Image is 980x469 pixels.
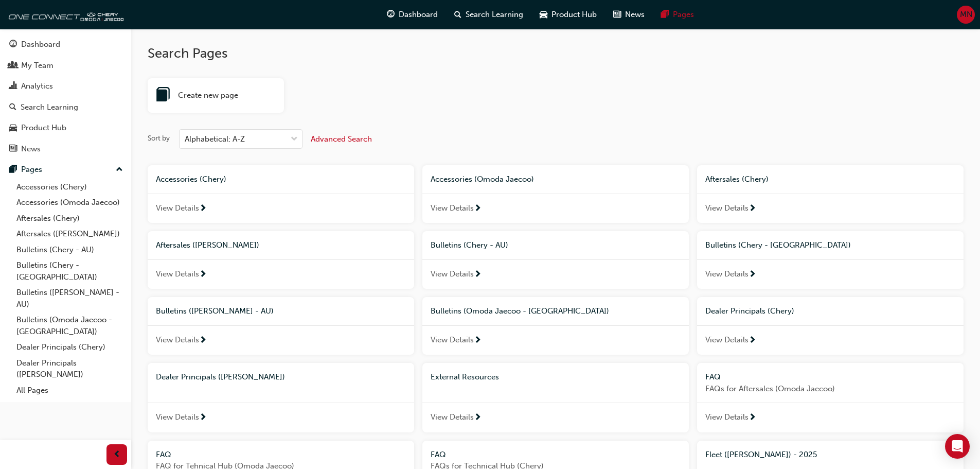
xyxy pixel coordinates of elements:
[148,45,964,62] h2: Search Pages
[199,270,207,280] span: next-icon
[705,372,721,381] span: FAQ
[749,270,756,280] span: next-icon
[551,9,597,21] span: Product Hub
[12,383,127,398] a: All Pages
[12,312,127,339] a: Bulletins (Omoda Jaecoo - [GEOGRAPHIC_DATA])
[431,240,508,250] span: Bulletins (Chery - AU)
[673,9,694,21] span: Pages
[431,268,474,280] span: View Details
[12,226,127,242] a: Aftersales ([PERSON_NAME])
[613,8,621,21] span: news-icon
[21,60,54,72] div: My Team
[21,164,42,176] div: Pages
[9,103,16,112] span: search-icon
[156,268,199,280] span: View Details
[156,372,285,381] span: Dealer Principals ([PERSON_NAME])
[431,306,609,316] span: Bulletins (Omoda Jaecoo - [GEOGRAPHIC_DATA])
[454,8,461,21] span: search-icon
[148,165,414,223] a: Accessories (Chery)View Details
[156,450,171,459] span: FAQ
[199,204,207,214] span: next-icon
[705,240,851,250] span: Bulletins (Chery - [GEOGRAPHIC_DATA])
[4,160,127,179] button: Pages
[697,297,964,355] a: Dealer Principals (Chery)View Details
[148,133,170,144] div: Sort by
[291,133,298,146] span: down-icon
[705,450,817,459] span: Fleet ([PERSON_NAME]) - 2025
[148,78,284,113] a: book-iconCreate new page
[387,8,395,21] span: guage-icon
[156,202,199,214] span: View Details
[705,411,749,423] span: View Details
[4,140,127,159] a: News
[156,306,274,316] span: Bulletins ([PERSON_NAME] - AU)
[156,175,226,184] span: Accessories (Chery)
[749,336,756,345] span: next-icon
[113,448,121,461] span: prev-icon
[653,4,702,25] a: pages-iconPages
[705,383,955,395] span: FAQs for Aftersales (Omoda Jaecoo)
[148,297,414,355] a: Bulletins ([PERSON_NAME] - AU)View Details
[625,9,645,21] span: News
[605,4,653,25] a: news-iconNews
[4,35,127,54] a: Dashboard
[4,33,127,160] button: DashboardMy TeamAnalyticsSearch LearningProduct HubNews
[531,4,605,25] a: car-iconProduct Hub
[960,9,972,21] span: MN
[4,98,127,117] a: Search Learning
[705,175,769,184] span: Aftersales (Chery)
[12,257,127,285] a: Bulletins (Chery - [GEOGRAPHIC_DATA])
[199,413,207,423] span: next-icon
[12,355,127,383] a: Dealer Principals ([PERSON_NAME])
[446,4,531,25] a: search-iconSearch Learning
[431,202,474,214] span: View Details
[12,339,127,355] a: Dealer Principals (Chery)
[431,175,534,184] span: Accessories (Omoda Jaecoo)
[749,413,756,423] span: next-icon
[4,118,127,137] a: Product Hub
[156,89,170,103] span: book-icon
[199,336,207,345] span: next-icon
[705,268,749,280] span: View Details
[749,204,756,214] span: next-icon
[474,204,482,214] span: next-icon
[474,270,482,280] span: next-icon
[661,8,669,21] span: pages-icon
[156,334,199,346] span: View Details
[311,134,372,144] span: Advanced Search
[156,411,199,423] span: View Details
[422,363,689,432] a: External ResourcesView Details
[399,9,438,21] span: Dashboard
[697,231,964,289] a: Bulletins (Chery - [GEOGRAPHIC_DATA])View Details
[540,8,547,21] span: car-icon
[185,133,245,145] div: Alphabetical: A-Z
[422,297,689,355] a: Bulletins (Omoda Jaecoo - [GEOGRAPHIC_DATA])View Details
[422,231,689,289] a: Bulletins (Chery - AU)View Details
[21,39,60,50] div: Dashboard
[431,411,474,423] span: View Details
[21,101,78,113] div: Search Learning
[379,4,446,25] a: guage-iconDashboard
[431,450,446,459] span: FAQ
[9,124,17,133] span: car-icon
[21,143,41,155] div: News
[431,334,474,346] span: View Details
[705,334,749,346] span: View Details
[9,165,17,175] span: pages-icon
[12,242,127,258] a: Bulletins (Chery - AU)
[945,434,970,459] div: Open Intercom Messenger
[9,82,17,91] span: chart-icon
[4,77,127,96] a: Analytics
[9,145,17,154] span: news-icon
[474,336,482,345] span: next-icon
[697,165,964,223] a: Aftersales (Chery)View Details
[148,363,414,432] a: Dealer Principals ([PERSON_NAME])View Details
[705,202,749,214] span: View Details
[21,80,53,92] div: Analytics
[422,165,689,223] a: Accessories (Omoda Jaecoo)View Details
[705,306,794,316] span: Dealer Principals (Chery)
[466,9,523,21] span: Search Learning
[148,231,414,289] a: Aftersales ([PERSON_NAME])View Details
[12,195,127,211] a: Accessories (Omoda Jaecoo)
